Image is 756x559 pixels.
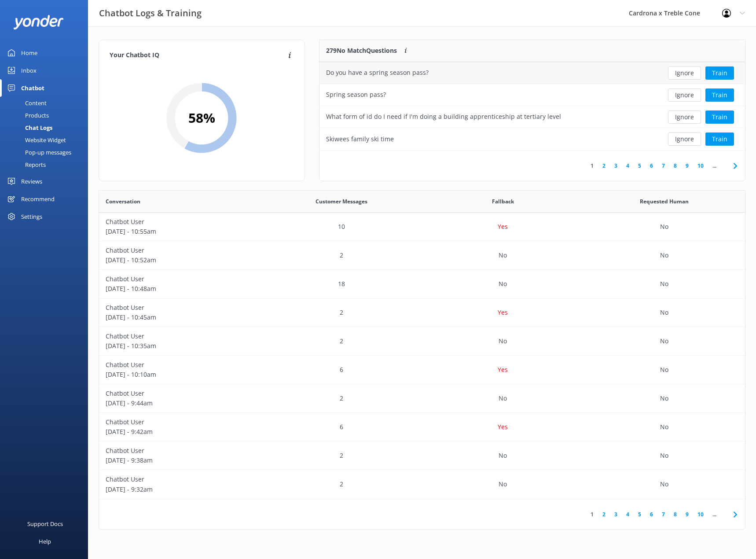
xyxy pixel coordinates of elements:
a: Reports [5,158,88,171]
a: 3 [610,510,622,519]
button: Train [705,88,734,102]
p: [DATE] - 10:10am [106,370,254,379]
div: row [319,84,745,106]
div: row [99,441,745,470]
p: No [660,422,668,432]
div: row [99,298,745,327]
p: 10 [338,222,345,232]
div: Products [5,109,49,121]
p: 2 [340,394,343,403]
div: Reports [5,158,46,171]
div: Support Docs [27,515,63,533]
a: 9 [681,162,693,170]
p: Chatbot User [106,331,254,341]
a: 6 [646,162,657,170]
p: Chatbot User [106,389,254,398]
span: ... [708,162,721,170]
div: row [99,470,745,499]
div: Spring season pass? [326,90,386,99]
a: 10 [693,162,708,170]
p: Chatbot User [106,274,254,284]
p: No [499,394,507,403]
div: Recommend [21,190,55,208]
span: Requested Human [640,197,689,206]
p: No [499,451,507,460]
a: 4 [622,162,634,170]
p: 2 [340,336,343,346]
div: row [99,213,745,241]
p: 2 [340,479,343,489]
div: grid [99,213,745,499]
div: Reviews [21,173,42,190]
div: row [319,128,745,150]
a: 9 [681,510,693,519]
a: 7 [657,510,669,519]
div: Do you have a spring season pass? [326,68,429,77]
p: No [660,394,668,403]
div: row [319,106,745,128]
span: Customer Messages [316,197,367,206]
a: 5 [634,510,646,519]
p: 6 [340,422,343,432]
div: Pop-up messages [5,146,71,158]
p: [DATE] - 10:45am [106,313,254,322]
a: Products [5,109,88,121]
p: No [660,365,668,375]
p: [DATE] - 9:32am [106,485,254,494]
div: Content [5,97,47,109]
h4: Your Chatbot IQ [110,51,286,60]
p: [DATE] - 10:52am [106,255,254,265]
a: 1 [586,510,598,519]
a: 6 [646,510,657,519]
button: Train [705,110,734,124]
img: yonder-white-logo.png [13,15,64,29]
div: row [319,62,745,84]
div: row [99,356,745,384]
a: 10 [693,510,708,519]
p: Chatbot User [106,246,254,255]
button: Ignore [668,88,701,102]
div: Inbox [21,62,37,79]
p: [DATE] - 9:38am [106,456,254,465]
p: Yes [498,422,508,432]
p: No [660,479,668,489]
p: No [499,479,507,489]
p: Yes [498,308,508,317]
p: Chatbot User [106,417,254,427]
h2: 58 % [188,107,215,129]
a: Chat Logs [5,121,88,134]
a: 4 [622,510,634,519]
p: No [499,250,507,260]
a: 8 [669,510,681,519]
p: No [660,279,668,289]
div: row [99,270,745,298]
p: Chatbot User [106,303,254,313]
p: No [499,336,507,346]
div: Home [21,44,37,62]
p: [DATE] - 10:55am [106,227,254,236]
button: Ignore [668,66,701,80]
p: No [499,279,507,289]
a: 7 [657,162,669,170]
p: Chatbot User [106,360,254,370]
p: 2 [340,308,343,317]
div: What form of id do I need if I'm doing a building apprenticeship at tertiary level [326,112,561,121]
div: Settings [21,208,42,225]
a: 8 [669,162,681,170]
div: Chatbot [21,79,44,97]
div: grid [319,62,745,150]
div: Website Widget [5,134,66,146]
span: ... [708,510,721,519]
h3: Chatbot Logs & Training [99,6,202,20]
p: Yes [498,365,508,375]
div: row [99,241,745,270]
div: row [99,413,745,441]
div: Skiwees family ski time [326,134,394,144]
a: Pop-up messages [5,146,88,158]
p: [DATE] - 10:35am [106,341,254,351]
a: 5 [634,162,646,170]
a: 1 [586,162,598,170]
a: 3 [610,162,622,170]
div: row [99,327,745,356]
p: Chatbot User [106,446,254,456]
